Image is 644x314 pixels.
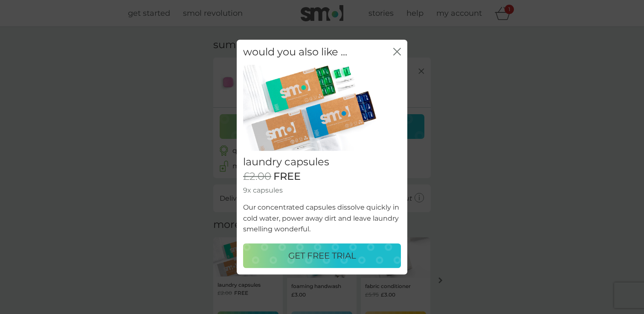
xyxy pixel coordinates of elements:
h2: would you also like ... [243,46,347,58]
button: close [393,48,401,57]
p: GET FREE TRIAL [288,249,356,262]
h2: laundry capsules [243,156,401,168]
p: 9x capsules [243,185,401,196]
span: FREE [273,170,301,183]
span: £2.00 [243,170,271,183]
button: GET FREE TRIAL [243,243,401,268]
p: Our concentrated capsules dissolve quickly in cold water, power away dirt and leave laundry smell... [243,202,401,235]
